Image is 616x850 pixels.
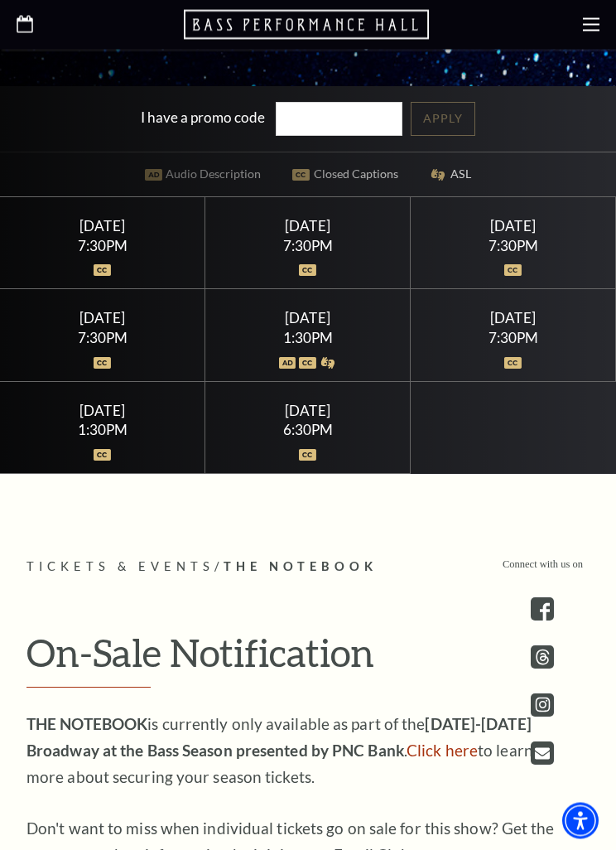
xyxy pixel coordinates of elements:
[184,8,432,41] a: Open this option
[503,558,583,573] p: Connect with us on
[20,310,185,327] div: [DATE]
[26,715,147,734] strong: THE NOTEBOOK
[407,741,478,761] a: Click here to learn more about securing your season tickets
[141,109,265,127] label: I have a promo code
[531,742,554,765] a: Open this option - open in a new tab
[225,239,391,254] div: 7:30PM
[26,558,590,578] p: /
[20,403,185,420] div: [DATE]
[26,632,590,688] h2: On-Sale Notification
[20,239,185,254] div: 7:30PM
[431,218,596,235] div: [DATE]
[225,403,391,420] div: [DATE]
[225,310,391,327] div: [DATE]
[225,218,391,235] div: [DATE]
[431,331,596,345] div: 7:30PM
[431,310,596,327] div: [DATE]
[431,239,596,254] div: 7:30PM
[20,218,185,235] div: [DATE]
[26,560,214,574] span: Tickets & Events
[224,560,378,574] span: The Notebook
[225,331,391,345] div: 1:30PM
[531,646,554,669] a: threads.com - open in a new tab
[20,331,185,345] div: 7:30PM
[562,803,599,839] div: Accessibility Menu
[20,423,185,437] div: 1:30PM
[225,423,391,437] div: 6:30PM
[17,16,33,35] a: Open this option
[26,712,565,791] p: is currently only available as part of the . to learn more about securing your season tickets.
[531,694,554,717] a: instagram - open in a new tab
[531,598,554,621] a: facebook - open in a new tab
